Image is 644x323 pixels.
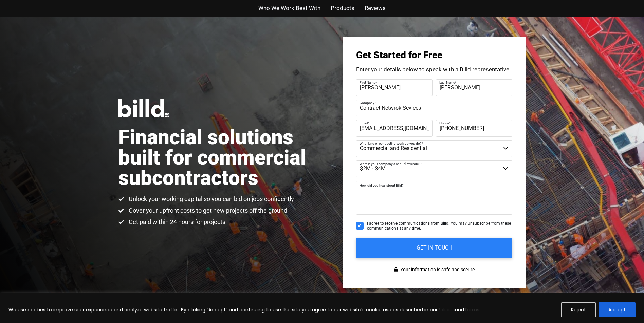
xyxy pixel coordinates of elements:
[464,306,479,313] a: Terms
[360,121,368,125] span: Email
[127,218,225,226] span: Get paid within 24 hours for projects
[356,50,512,60] h3: Get Started for Free
[439,121,449,125] span: Phone
[8,306,480,314] p: We use cookies to improve user experience and analyze website traffic. By clicking “Accept” and c...
[360,184,404,187] span: How did you hear about Billd?
[118,127,322,188] h1: Financial solutions built for commercial subcontractors
[439,80,455,84] span: Last Name
[127,195,294,203] span: Unlock your working capital so you can bid on jobs confidently
[360,80,375,84] span: First Name
[399,265,475,275] span: Your information is safe and secure
[367,221,512,231] span: I agree to receive communications from Billd. You may unsubscribe from these communications at an...
[356,67,512,72] p: Enter your details below to speak with a Billd representative.
[258,3,320,13] a: Who We Work Best With
[438,306,455,313] a: Policies
[331,3,354,13] a: Products
[561,302,596,317] button: Reject
[365,3,386,13] a: Reviews
[356,222,364,230] input: I agree to receive communications from Billd. You may unsubscribe from these communications at an...
[127,207,287,215] span: Cover your upfront costs to get new projects off the ground
[360,101,374,104] span: Company
[356,238,512,258] input: GET IN TOUCH
[599,302,636,317] button: Accept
